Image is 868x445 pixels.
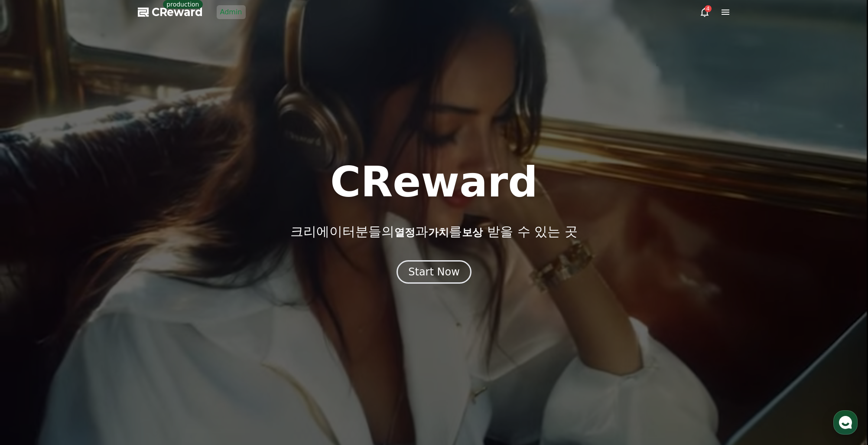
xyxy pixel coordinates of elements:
[27,288,33,295] span: 홈
[699,7,710,17] a: 4
[290,224,577,239] p: 크리에이터분들의 과 를 받을 수 있는 곳
[408,265,460,279] div: Start Now
[397,269,471,277] a: Start Now
[3,275,57,297] a: 홈
[330,161,538,203] h1: CReward
[112,275,166,297] a: 설정
[138,5,203,19] a: CReward
[462,226,483,239] span: 보상
[428,226,449,239] span: 가치
[397,260,471,284] button: Start Now
[79,288,90,295] span: 대화
[705,5,712,12] div: 4
[57,275,112,297] a: 대화
[394,226,415,239] span: 열정
[152,5,203,19] span: CReward
[217,5,246,19] a: Admin
[134,288,144,295] span: 설정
